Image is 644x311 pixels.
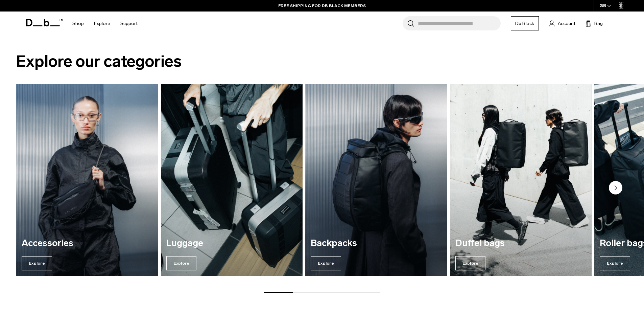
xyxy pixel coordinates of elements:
a: Db Black [511,16,539,30]
a: Support [120,12,138,36]
div: 2 / 7 [161,84,303,276]
a: Accessories Explore [16,84,158,276]
a: Explore [94,12,110,36]
a: FREE SHIPPING FOR DB BLACK MEMBERS [278,3,366,9]
div: 1 / 7 [16,84,158,276]
a: Backpacks Explore [305,84,447,276]
a: Account [549,19,575,27]
nav: Main Navigation [67,12,143,36]
span: Bag [594,20,603,27]
div: 4 / 7 [450,84,592,276]
button: Next slide [609,181,622,196]
div: 3 / 7 [305,84,447,276]
span: Explore [166,256,197,270]
a: Luggage Explore [161,84,303,276]
span: Account [558,20,575,27]
button: Bag [586,19,603,27]
a: Shop [72,12,84,36]
a: Duffel bags Explore [450,84,592,276]
span: Explore [311,256,341,270]
span: Explore [455,256,486,270]
h3: Accessories [22,238,153,248]
span: Explore [600,256,630,270]
h3: Duffel bags [455,238,587,248]
h3: Backpacks [311,238,442,248]
span: Explore [22,256,52,270]
h3: Luggage [166,238,297,248]
h2: Explore our categories [16,49,628,73]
